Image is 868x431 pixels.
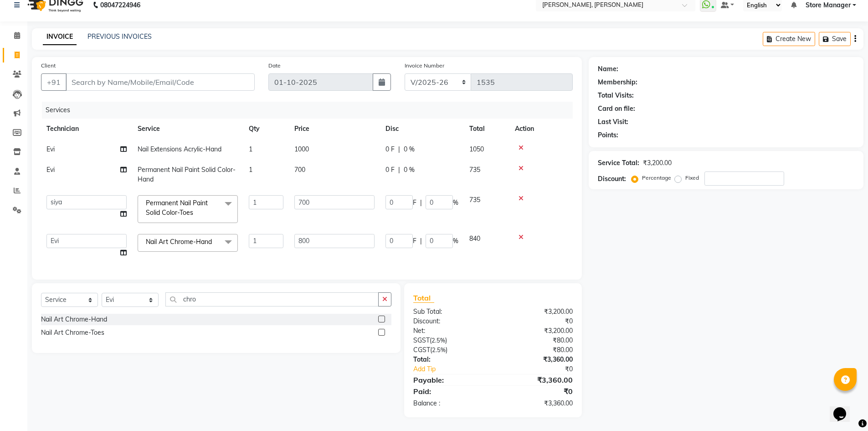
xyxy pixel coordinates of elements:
[819,32,851,46] button: Save
[289,119,380,139] th: Price
[46,145,55,153] span: Evi
[431,337,445,344] span: 2.5%
[469,234,480,243] span: 840
[41,73,67,91] button: +91
[453,198,458,208] span: %
[249,166,252,174] span: 1
[46,166,55,174] span: Evi
[432,346,446,353] span: 2.5%
[469,166,480,174] span: 735
[493,345,580,355] div: ₹80.00
[138,145,221,153] span: Nail Extensions Acrylic-Hand
[380,119,464,139] th: Disc
[598,174,626,184] div: Discount:
[643,158,672,168] div: ₹3,200.00
[406,336,493,345] div: ( )
[598,64,618,74] div: Name:
[598,78,637,87] div: Membership:
[268,62,281,70] label: Date
[43,29,77,45] a: INVOICE
[404,145,415,154] span: 0 %
[41,328,104,338] div: Nail Art Chrome-Toes
[598,117,628,127] div: Last Visit:
[493,307,580,317] div: ₹3,200.00
[406,307,493,317] div: Sub Total:
[138,166,236,183] span: Permanent Nail Paint Solid Color-Hand
[413,236,416,246] span: F
[146,238,212,246] span: Nail Art Chrome-Hand
[493,355,580,364] div: ₹3,360.00
[405,62,444,70] label: Invoice Number
[406,326,493,336] div: Net:
[406,374,493,385] div: Payable:
[249,145,252,153] span: 1
[642,174,671,182] label: Percentage
[385,145,395,154] span: 0 F
[413,198,416,208] span: F
[42,102,580,119] div: Services
[406,345,493,355] div: ( )
[41,62,56,70] label: Client
[41,315,107,324] div: Nail Art Chrome-Hand
[763,32,815,46] button: Create New
[598,130,618,140] div: Points:
[413,293,434,303] span: Total
[243,119,289,139] th: Qty
[493,336,580,345] div: ₹80.00
[598,104,635,114] div: Card on file:
[212,238,216,246] a: x
[493,386,580,397] div: ₹0
[469,196,480,204] span: 735
[508,364,580,374] div: ₹0
[493,326,580,336] div: ₹3,200.00
[385,165,395,175] span: 0 F
[165,292,379,306] input: Search or Scan
[806,0,851,10] span: Store Manager
[830,395,859,422] iframe: chat widget
[493,399,580,408] div: ₹3,360.00
[294,166,305,174] span: 700
[420,236,422,246] span: |
[406,364,507,374] a: Add Tip
[404,165,415,175] span: 0 %
[413,336,430,344] span: SGST
[132,119,243,139] th: Service
[146,199,208,217] span: Permanent Nail Paint Solid Color-Toes
[398,165,400,175] span: |
[193,208,197,217] a: x
[493,374,580,385] div: ₹3,360.00
[464,119,509,139] th: Total
[453,236,458,246] span: %
[469,145,484,153] span: 1050
[598,158,639,168] div: Service Total:
[87,32,152,41] a: PREVIOUS INVOICES
[598,91,634,100] div: Total Visits:
[406,399,493,408] div: Balance :
[420,198,422,208] span: |
[685,174,699,182] label: Fixed
[509,119,573,139] th: Action
[294,145,309,153] span: 1000
[493,317,580,326] div: ₹0
[398,145,400,154] span: |
[413,346,430,354] span: CGST
[406,355,493,364] div: Total:
[406,317,493,326] div: Discount:
[406,386,493,397] div: Paid:
[41,119,132,139] th: Technician
[66,73,255,91] input: Search by Name/Mobile/Email/Code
